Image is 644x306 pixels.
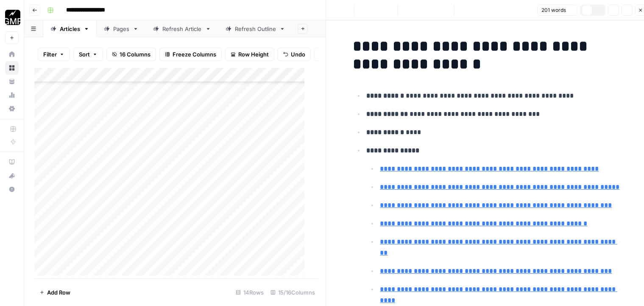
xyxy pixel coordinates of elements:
[225,48,274,61] button: Row Height
[5,10,20,25] img: Growth Marketing Pro Logo
[291,50,305,59] span: Undo
[73,48,103,61] button: Sort
[38,48,70,61] button: Filter
[5,155,19,169] a: AirOps Academy
[5,48,19,61] a: Home
[173,50,216,59] span: Freeze Columns
[5,75,19,88] a: Your Data
[5,61,19,75] a: Browse
[162,25,202,33] div: Refresh Article
[43,20,97,37] a: Articles
[79,50,90,59] span: Sort
[34,286,75,299] button: Add Row
[5,88,19,102] a: Usage
[97,20,146,37] a: Pages
[541,6,566,14] span: 201 words
[60,25,80,33] div: Articles
[47,288,70,297] span: Add Row
[5,7,19,28] button: Workspace: Growth Marketing Pro
[106,48,156,61] button: 16 Columns
[6,169,18,182] div: What's new?
[146,20,218,37] a: Refresh Article
[267,286,318,299] div: 15/16 Columns
[238,50,269,59] span: Row Height
[120,50,151,59] span: 16 Columns
[5,102,19,115] a: Settings
[113,25,129,33] div: Pages
[538,5,577,16] button: 201 words
[5,182,19,196] button: Help + Support
[232,286,267,299] div: 14 Rows
[218,20,293,37] a: Refresh Outline
[159,48,222,61] button: Freeze Columns
[5,169,19,182] button: What's new?
[43,50,57,59] span: Filter
[235,25,276,33] div: Refresh Outline
[278,48,311,61] button: Undo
